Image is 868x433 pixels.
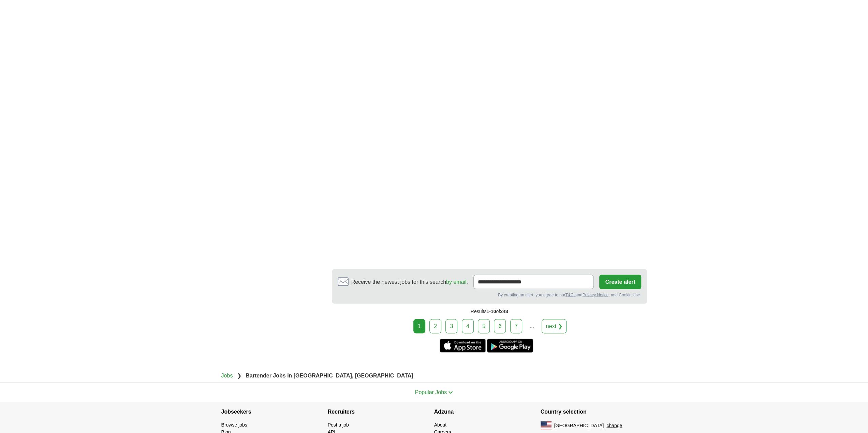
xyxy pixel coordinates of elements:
span: [GEOGRAPHIC_DATA] [554,422,604,429]
div: By creating an alert, you agree to our and , and Cookie Use. [338,292,641,298]
img: toggle icon [448,391,453,394]
a: 4 [462,319,474,333]
span: ❯ [237,372,241,378]
a: Jobs [221,372,233,378]
img: US flag [541,421,551,429]
div: Results of [332,304,647,319]
a: 2 [429,319,441,333]
div: ... [525,319,539,333]
a: 3 [445,319,457,333]
a: 6 [494,319,506,333]
a: 5 [478,319,490,333]
a: Get the Android app [487,339,533,352]
a: 7 [510,319,522,333]
span: Receive the newest jobs for this search : [351,278,468,286]
a: by email [446,279,467,284]
span: Popular Jobs [415,389,447,395]
strong: Bartender Jobs in [GEOGRAPHIC_DATA], [GEOGRAPHIC_DATA] [246,372,413,378]
a: Privacy Notice [582,292,608,297]
button: change [606,422,622,429]
a: next ❯ [542,319,567,333]
a: Browse jobs [221,422,247,427]
a: About [434,422,447,427]
h4: Country selection [541,402,647,421]
a: Post a job [328,422,349,427]
span: 1-10 [486,308,496,314]
button: Create alert [599,275,641,289]
div: 1 [413,319,425,333]
a: Get the iPhone app [440,339,486,352]
a: T&Cs [565,292,575,297]
span: 248 [500,308,508,314]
